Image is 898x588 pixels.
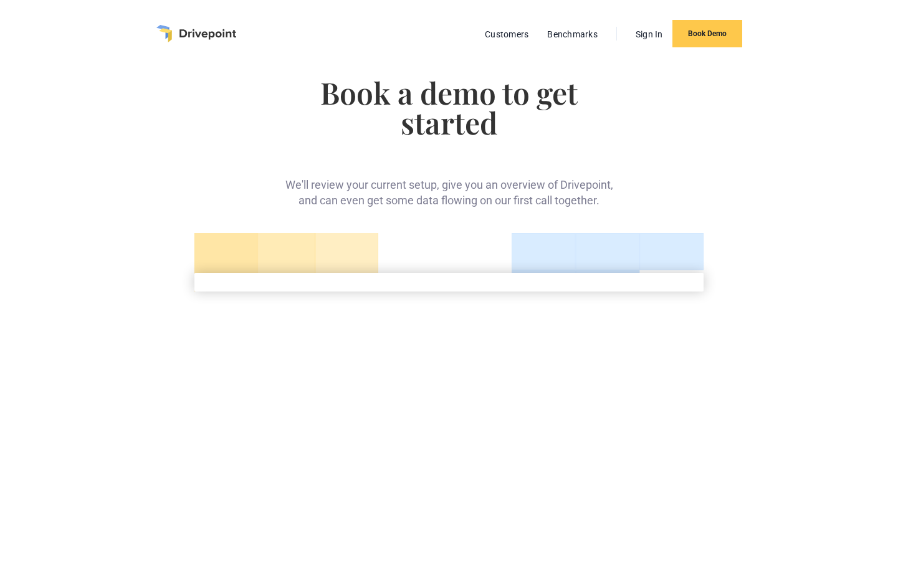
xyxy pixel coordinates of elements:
a: Customers [479,26,535,42]
a: Benchmarks [541,26,604,42]
div: We'll review your current setup, give you an overview of Drivepoint, and can even get some data f... [282,157,616,208]
h1: Book a demo to get started [282,77,616,137]
a: Sign In [629,26,669,42]
a: Book Demo [672,20,742,47]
